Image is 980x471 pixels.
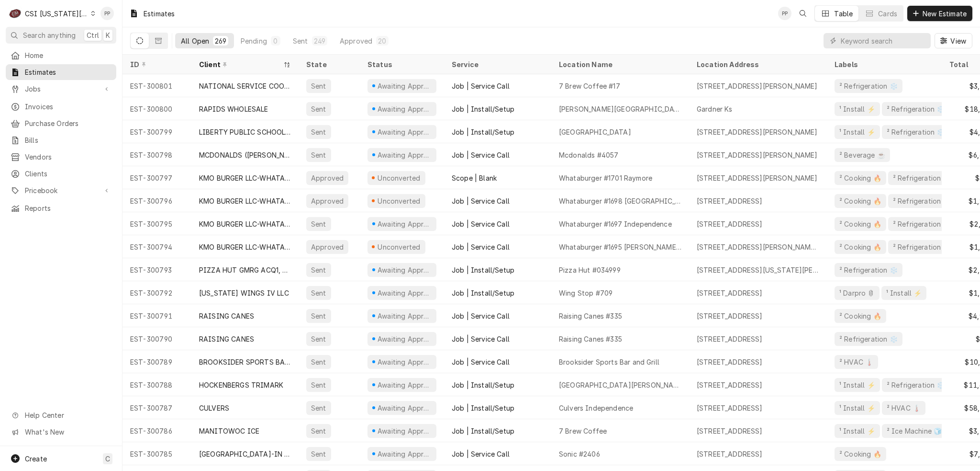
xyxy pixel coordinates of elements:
div: Awaiting Approval [377,311,433,321]
div: CSI Kansas City's Avatar [9,7,22,20]
div: C [9,7,22,20]
div: ² HVAC 🌡️ [838,357,874,367]
div: BROOKSIDER SPORTS BAR & GRILL [199,357,291,367]
a: Home [6,47,116,63]
div: EST-300792 [122,281,191,304]
div: ² Refrigeration ❄️ [886,380,946,390]
div: ² Refrigeration ❄️ [892,196,952,206]
div: Awaiting Approval [377,357,433,367]
div: EST-300790 [122,327,191,350]
div: RAISING CANES [199,311,254,321]
div: Brooksider Sports Bar and Grill [559,357,659,367]
a: Vendors [6,149,116,165]
a: Go to Pricebook [6,183,116,198]
div: Job | Service Call [452,196,510,206]
span: Vendors [25,152,111,162]
div: Job | Service Call [452,311,510,321]
div: Job | Install/Setup [452,380,514,390]
div: ² Cooking 🔥 [838,219,882,229]
span: New Estimate [921,9,969,19]
div: Unconverted [377,196,422,206]
div: Labels [835,59,934,69]
div: 7 Brew Coffee [559,426,607,436]
span: Ctrl [87,30,99,40]
div: Job | Service Call [452,242,510,252]
div: Client [199,59,281,69]
div: Sent [310,334,327,344]
div: CSI [US_STATE][GEOGRAPHIC_DATA] [25,9,88,19]
div: ² Beverage ☕️ [838,150,886,160]
div: Sent [310,288,327,298]
div: Job | Install/Setup [452,265,514,275]
div: Pizza Hut #034999 [559,265,621,275]
div: 269 [215,36,226,46]
div: Whataburger #1695 [PERSON_NAME] Summit [559,242,681,252]
div: 7 Brew Coffee #17 [559,81,620,91]
div: Job | Install/Setup [452,104,514,114]
div: EST-300789 [122,350,191,373]
span: View [948,36,968,46]
a: Invoices [6,99,116,115]
div: EST-300788 [122,373,191,396]
div: ¹ Install ⚡️ [838,426,876,436]
div: Sent [310,426,327,436]
div: Awaiting Approval [377,219,433,229]
span: Pricebook [25,185,97,195]
div: Unconverted [377,173,422,183]
div: Approved [310,173,345,183]
div: [STREET_ADDRESS] [697,219,763,229]
button: Search anythingCtrlK [6,27,116,44]
div: [STREET_ADDRESS] [697,426,763,436]
div: MANITOWOC ICE [199,426,259,436]
div: ¹ Install ⚡️ [838,104,876,114]
div: EST-300795 [122,212,191,235]
div: Job | Service Call [452,81,510,91]
div: [GEOGRAPHIC_DATA] [559,127,631,137]
div: Sent [310,127,327,137]
span: Search anything [23,30,76,40]
div: Sent [310,150,327,160]
div: [STREET_ADDRESS][PERSON_NAME] [697,150,818,160]
div: Sent [310,219,327,229]
div: Awaiting Approval [377,150,433,160]
div: Location Name [559,59,679,69]
div: Awaiting Approval [377,380,433,390]
div: KMO BURGER LLC-WHATABURGER [199,196,291,206]
div: Location Address [697,59,817,69]
div: ² Refrigeration ❄️ [838,265,899,275]
div: Philip Potter's Avatar [778,7,791,20]
span: Help Center [25,410,111,420]
div: CULVERS [199,403,229,413]
div: [STREET_ADDRESS] [697,196,763,206]
div: Whataburger #1701 Raymore [559,173,652,183]
input: Keyword search [841,33,926,48]
div: EST-300786 [122,419,191,442]
div: [STREET_ADDRESS][PERSON_NAME] [697,81,818,91]
div: 0 [273,36,278,46]
div: Raising Canes #335 [559,311,622,321]
div: Pending [241,36,267,46]
div: EST-300794 [122,235,191,258]
div: 20 [378,36,386,46]
div: Job | Install/Setup [452,403,514,413]
span: Jobs [25,84,97,94]
span: Clients [25,169,111,179]
div: Job | Service Call [452,357,510,367]
span: Home [25,50,111,60]
div: [GEOGRAPHIC_DATA]-IN RESTAURANT LLC [199,449,291,459]
div: Sent [310,104,327,114]
div: EST-300796 [122,189,191,212]
div: KMO BURGER LLC-WHATABURGER [199,173,291,183]
div: [STREET_ADDRESS] [697,357,763,367]
div: [GEOGRAPHIC_DATA][PERSON_NAME] [559,380,681,390]
div: [US_STATE] WINGS IV LLC [199,288,289,298]
a: Estimates [6,64,116,80]
span: Reports [25,203,111,213]
span: Purchase Orders [25,118,111,128]
div: ² Cooking 🔥 [838,449,882,459]
div: ² Refrigeration ❄️ [886,104,946,114]
div: Table [834,9,853,19]
div: NATIONAL SERVICE COOPERATIVE [199,81,291,91]
a: Clients [6,166,116,182]
span: K [106,30,110,40]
